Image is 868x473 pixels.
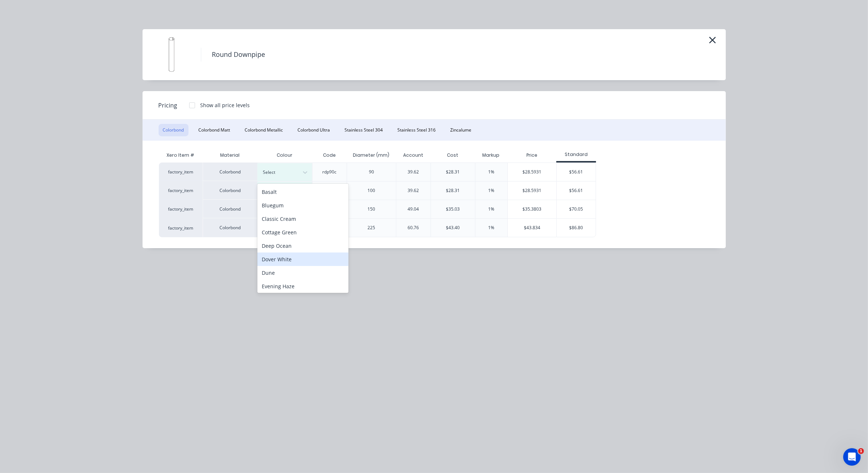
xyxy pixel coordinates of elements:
[508,200,557,218] div: $35.3803
[488,224,494,231] div: 1%
[257,185,349,199] div: Basalt
[397,146,429,164] div: Account
[408,224,419,231] div: 60.76
[257,266,349,279] div: Dune
[159,124,188,136] button: Colorbond
[431,148,475,163] div: Cost
[367,206,375,212] div: 150
[488,169,494,175] div: 1%
[843,448,861,466] iframe: Intercom live chat
[322,169,336,175] div: rdp90c
[201,48,276,62] h4: Round Downpipe
[317,146,342,164] div: Code
[556,151,596,158] div: Standard
[257,279,349,293] div: Evening Haze
[508,163,557,181] div: $28.5931
[257,148,312,163] div: Colour
[408,206,419,212] div: 49.04
[203,163,257,181] div: Colorbond
[347,146,395,164] div: Diameter (mm)
[488,206,494,212] div: 1%
[159,181,203,200] div: factory_item
[201,101,250,109] div: Show all price levels
[508,181,557,200] div: $28.5931
[557,219,596,237] div: $86.80
[475,148,507,163] div: Markup
[369,169,374,175] div: 90
[507,148,557,163] div: Price
[367,224,375,231] div: 225
[557,163,596,181] div: $56.61
[488,187,494,194] div: 1%
[446,206,460,212] div: $35.03
[257,226,349,239] div: Cottage Green
[367,187,375,194] div: 100
[159,200,203,218] div: factory_item
[408,187,419,194] div: 39.62
[194,124,235,136] button: Colorbond Matt
[159,101,178,110] span: Pricing
[257,212,349,226] div: Classic Cream
[153,36,190,73] img: Round Downpipe
[257,239,349,253] div: Deep Ocean
[446,224,460,231] div: $43.40
[858,448,864,454] span: 1
[203,148,257,163] div: Material
[446,169,460,175] div: $28.31
[340,124,388,136] button: Stainless Steel 304
[393,124,440,136] button: Stainless Steel 316
[446,187,460,194] div: $28.31
[257,199,349,212] div: Bluegum
[203,181,257,200] div: Colorbond
[203,218,257,237] div: Colorbond
[557,181,596,200] div: $56.61
[203,200,257,218] div: Colorbond
[446,124,476,136] button: Zincalume
[508,219,557,237] div: $43.834
[408,169,419,175] div: 39.62
[159,148,203,163] div: Xero Item #
[293,124,335,136] button: Colorbond Ultra
[257,253,349,266] div: Dover White
[241,124,288,136] button: Colorbond Metallic
[159,218,203,237] div: factory_item
[557,200,596,218] div: $70.05
[159,163,203,181] div: factory_item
